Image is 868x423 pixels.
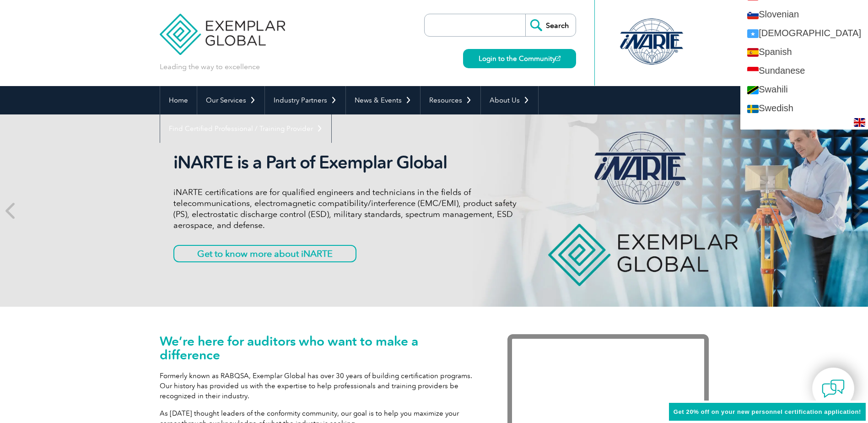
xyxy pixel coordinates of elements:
p: Formerly known as RABQSA, Exemplar Global has over 30 years of building certification programs. O... [160,371,480,401]
p: iNARTE certifications are for qualified engineers and technicians in the fields of telecommunicat... [173,187,517,231]
h2: iNARTE is a Part of Exemplar Global [173,152,517,173]
a: Get to know more about iNARTE [173,245,356,262]
h1: We’re here for auditors who want to make a difference [160,334,480,362]
img: open_square.png [555,56,561,61]
img: en [854,118,865,127]
a: Swahili [740,80,868,99]
a: Resources [421,86,480,114]
input: Search [525,14,576,36]
a: Find Certified Professional / Training Provider [160,114,331,143]
a: [DEMOGRAPHIC_DATA] [740,24,868,43]
p: Leading the way to excellence [160,62,260,72]
img: es [747,48,759,57]
a: Spanish [740,43,868,61]
img: so [747,29,759,38]
img: sw [747,86,759,95]
a: Login to the Community [463,49,576,68]
img: sl [747,11,759,19]
img: sv [747,105,759,114]
a: Sundanese [740,61,868,80]
a: Swedish [740,99,868,118]
span: Get 20% off on your new personnel certification application! [674,408,861,415]
a: About Us [481,86,538,114]
a: Our Services [197,86,264,114]
img: su [747,67,759,76]
a: Slovenian [740,5,868,24]
a: Home [160,86,197,114]
a: Industry Partners [265,86,345,114]
img: contact-chat.png [822,377,845,400]
a: News & Events [346,86,420,114]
